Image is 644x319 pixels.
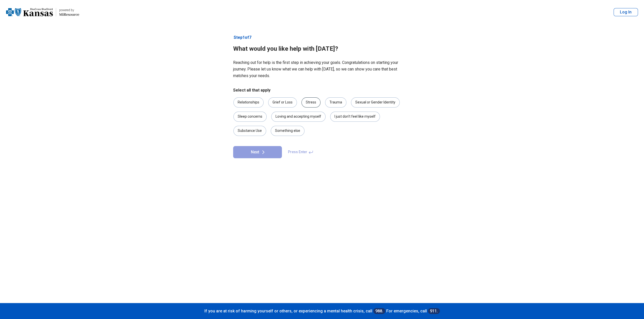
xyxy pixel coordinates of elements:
div: Substance Use [233,126,266,136]
div: Stress [301,97,320,108]
p: If you are at risk of harming yourself or others, or experiencing a mental health crisis, call Fo... [5,308,639,314]
p: Reaching out for help is the first step in achieving your goals. Congratulations on starting your... [233,59,411,79]
div: Relationships [233,97,264,108]
button: Log In [614,8,638,16]
a: 911. [428,308,440,314]
img: Blue Cross Blue Shield Kansas [6,6,53,18]
p: Step 1 of 7 [233,34,411,41]
div: Loving and accepting myself [271,112,326,122]
h1: What would you like help with [DATE]? [233,45,411,53]
div: Trauma [325,97,346,108]
div: Sleep concerns [233,112,267,122]
button: Next [233,146,282,158]
span: Press Enter [285,146,316,158]
legend: Select all that apply [233,87,270,93]
div: Something else [271,126,304,136]
div: powered by [59,8,79,12]
div: Grief or Loss [268,97,297,108]
a: 988. [373,308,385,314]
a: Blue Cross Blue Shield Kansaspowered by [6,6,79,18]
div: I just don't feel like myself [330,112,380,122]
div: Sexual or Gender Identity [351,97,400,108]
